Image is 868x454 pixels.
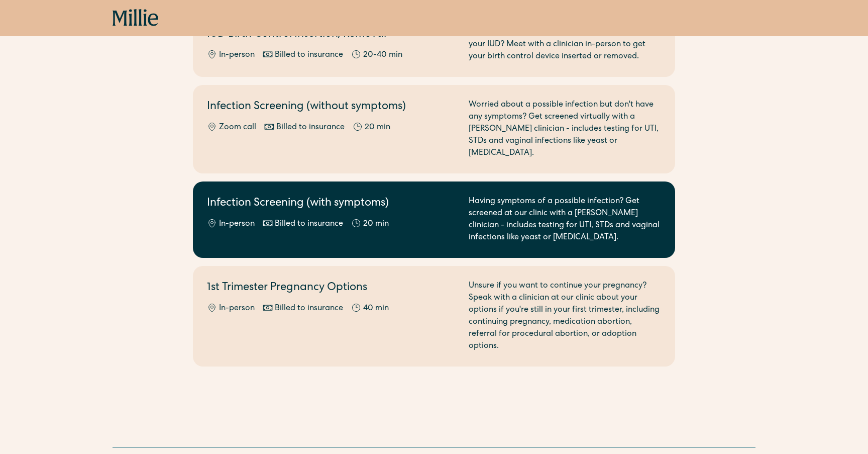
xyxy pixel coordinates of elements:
[193,181,675,258] a: Infection Screening (with symptoms)In-personBilled to insurance20 minHaving symptoms of a possibl...
[207,99,457,116] h2: Infection Screening (without symptoms)
[365,122,390,134] div: 20 min
[469,280,661,352] div: Unsure if you want to continue your pregnancy? Speak with a clinician at our clinic about your op...
[275,49,343,61] div: Billed to insurance
[219,218,255,230] div: In-person
[207,280,457,297] h2: 1st Trimester Pregnancy Options
[469,27,661,63] div: Know you're ready for an IUD, or ready to remove your IUD? Meet with a clinician in-person to get...
[207,196,457,212] h2: Infection Screening (with symptoms)
[219,49,255,61] div: In-person
[275,303,343,315] div: Billed to insurance
[363,218,389,230] div: 20 min
[363,49,402,61] div: 20-40 min
[193,85,675,173] a: Infection Screening (without symptoms)Zoom callBilled to insurance20 minWorried about a possible ...
[276,122,345,134] div: Billed to insurance
[219,122,256,134] div: Zoom call
[469,99,661,159] div: Worried about a possible infection but don't have any symptoms? Get screened virtually with a [PE...
[219,303,255,315] div: In-person
[193,13,675,77] a: IUD Birth Control Insertion/RemovalIn-personBilled to insurance20-40 minKnow you're ready for an ...
[193,266,675,367] a: 1st Trimester Pregnancy OptionsIn-personBilled to insurance40 minUnsure if you want to continue y...
[275,218,343,230] div: Billed to insurance
[363,303,389,315] div: 40 min
[469,196,661,244] div: Having symptoms of a possible infection? Get screened at our clinic with a [PERSON_NAME] clinicia...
